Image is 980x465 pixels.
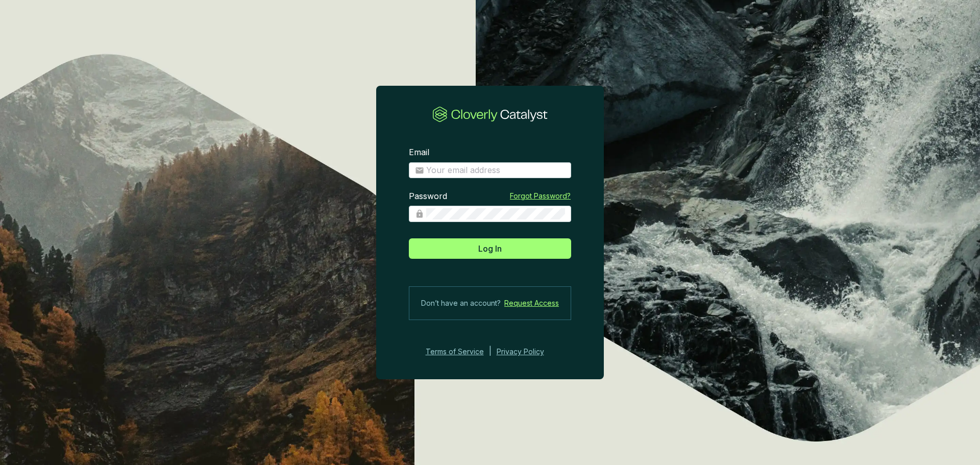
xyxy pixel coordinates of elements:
span: Log In [478,242,502,255]
input: Email [426,165,565,176]
label: Email [409,147,429,158]
a: Privacy Policy [497,346,558,358]
a: Forgot Password? [510,191,571,201]
a: Terms of Service [423,346,484,358]
span: Don’t have an account? [421,297,501,309]
a: Request Access [504,297,559,309]
input: Password [426,208,565,219]
label: Password [409,191,447,202]
div: | [489,346,492,358]
button: Log In [409,238,571,259]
